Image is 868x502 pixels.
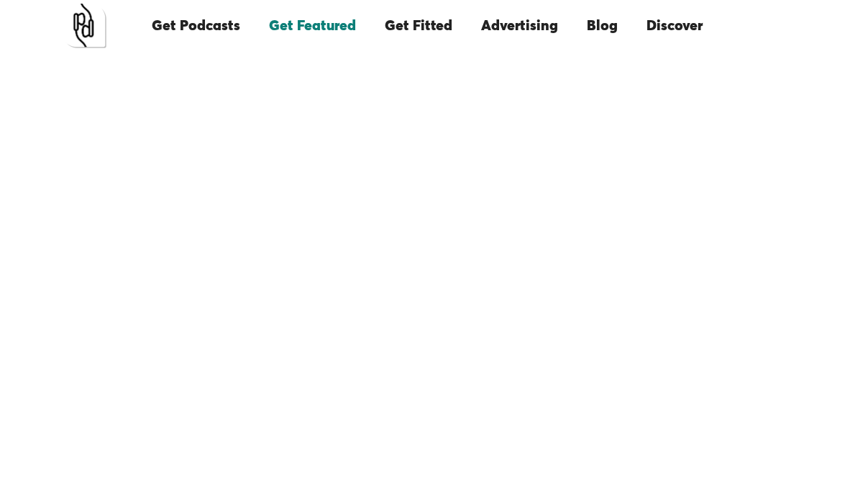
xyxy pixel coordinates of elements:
[572,1,632,50] a: Blog
[467,1,572,50] a: Advertising
[370,1,467,50] a: Get Fitted
[255,1,370,50] a: Get Featured
[62,4,106,48] a: home
[137,1,255,50] a: Get Podcasts
[632,1,717,50] a: Discover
